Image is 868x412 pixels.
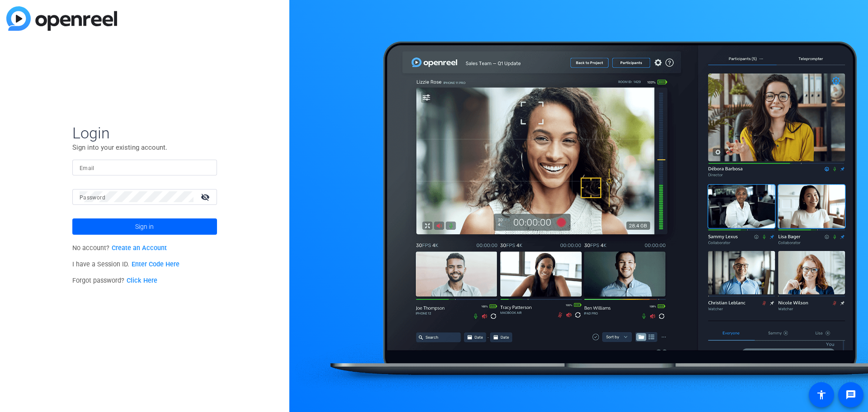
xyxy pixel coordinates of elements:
a: Click Here [127,277,157,284]
input: Enter Email Address [80,162,210,173]
mat-icon: message [845,389,856,400]
span: No account? [72,244,167,252]
mat-icon: visibility_off [195,190,217,204]
mat-label: Password [80,194,105,201]
span: Login [72,123,217,142]
img: blue-gradient.svg [6,6,117,31]
a: Create an Account [112,244,167,252]
button: Sign in [72,218,217,235]
span: Sign in [135,215,154,238]
a: Enter Code Here [132,260,179,268]
mat-label: Email [80,165,94,171]
span: Forgot password? [72,277,157,284]
mat-icon: accessibility [816,389,827,400]
p: Sign into your existing account. [72,142,217,152]
span: I have a Session ID. [72,260,179,268]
